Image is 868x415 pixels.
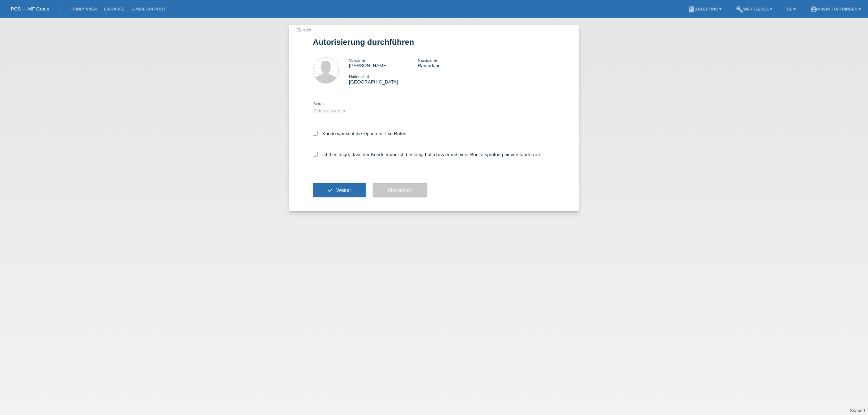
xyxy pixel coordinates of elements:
a: buildWerkzeuge ▾ [732,7,776,11]
span: Weiter [336,187,351,193]
a: Kund*innen [68,7,100,11]
i: check [327,187,333,193]
span: Vorname [349,58,365,63]
span: Nationalität [349,74,369,79]
a: Einkäufe [100,7,128,11]
label: Kunde wünscht die Option für fixe Raten [313,131,407,136]
a: ← Zurück [291,27,311,33]
a: bookAnleitung ▾ [684,7,725,11]
h1: Autorisierung durchführen [313,38,555,47]
label: Ich bestätige, dass der Kunde mündlich bestätigt hat, dass er mit einer Bonitätsprüfung einversta... [313,152,541,157]
a: E-Mail Support [128,7,169,11]
a: Support [850,408,865,413]
a: DE ▾ [783,7,799,11]
div: [GEOGRAPHIC_DATA] [349,74,418,85]
div: [PERSON_NAME] [349,57,418,68]
div: Ramadani [418,57,486,68]
button: Abbrechen [373,183,427,197]
a: account_circlem-way - Oftringen ▾ [807,7,864,11]
i: account_circle [810,6,817,13]
i: build [736,6,743,13]
i: book [688,6,695,13]
a: POS — MF Group [11,6,49,12]
span: Nachname [418,58,437,63]
span: Abbrechen [387,187,412,193]
button: check Weiter [313,183,366,197]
